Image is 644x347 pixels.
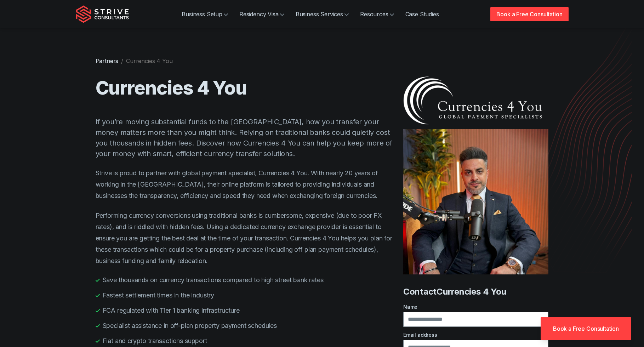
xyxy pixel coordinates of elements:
a: Business Setup [176,7,234,21]
h4: Contact Currencies 4 You [403,286,549,297]
img: Strive Consultants [76,5,129,23]
li: Fiat and crypto transactions support [96,336,395,346]
img: Currencies 4 You [403,76,549,125]
img: Currencies 4 You [403,129,549,274]
li: Currencies 4 You [126,57,172,65]
a: Case Studies [400,7,445,21]
a: Book a Free Consultation [490,7,568,21]
label: Email address [403,331,549,339]
li: Specialist assistance in off-plan property payment schedules [96,321,395,330]
span: / [121,57,123,64]
p: Performing currency conversions using traditional banks is cumbersome, expensive (due to poor FX ... [96,210,395,267]
a: Resources [354,7,400,21]
h1: Currencies 4 You [96,76,395,99]
li: Save thousands on currency transactions compared to high street bank rates [96,275,395,285]
a: Partners [96,57,119,64]
p: If you’re moving substantial funds to the [GEOGRAPHIC_DATA], how you transfer your money matters ... [96,116,395,159]
li: FCA regulated with Tier 1 banking infrastructure [96,306,395,315]
label: Name [403,303,549,311]
p: Strive is proud to partner with global payment specialist, Currencies 4 You. With nearly 20 years... [96,167,395,201]
a: Residency Visa [234,7,290,21]
li: Fastest settlement times in the industry [96,290,395,300]
a: Business Services [290,7,354,21]
a: Book a Free Consultation [541,317,631,340]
